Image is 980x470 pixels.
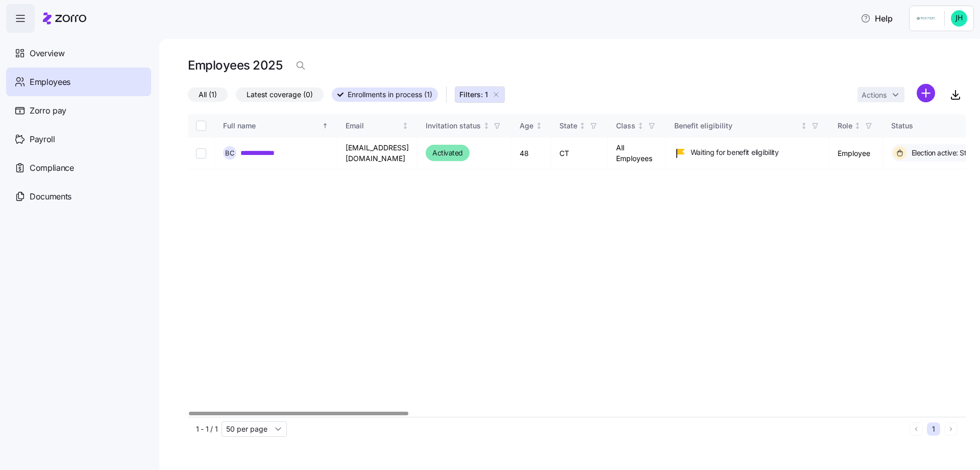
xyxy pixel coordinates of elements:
a: Overview [6,39,151,68]
input: Select all records [196,121,206,131]
button: Help [852,8,901,29]
span: Compliance [30,162,74,174]
span: Latest coverage (0) [247,88,313,101]
th: Invitation statusNot sorted [418,114,511,138]
div: Email [346,120,400,131]
td: Employee [829,138,883,169]
div: State [559,120,577,131]
a: Employees [6,68,151,96]
th: Full nameSorted ascending [215,114,337,138]
div: Not sorted [483,122,490,129]
a: Documents [6,182,151,211]
input: Select record 1 [196,148,206,158]
a: Compliance [6,153,151,182]
span: All (1) [199,88,217,101]
span: Help [861,12,893,25]
div: Invitation status [426,120,481,131]
img: Employer logo [916,12,936,25]
h1: Employees 2025 [188,57,282,73]
div: Benefit eligibility [674,120,799,131]
div: Not sorted [800,122,807,129]
div: Status [891,120,966,131]
span: Payroll [30,133,55,146]
span: B C [225,150,235,156]
td: All Employees [608,138,666,169]
td: [EMAIL_ADDRESS][DOMAIN_NAME] [337,138,418,169]
button: Previous page [910,422,923,436]
td: CT [551,138,608,169]
button: Next page [944,422,958,436]
th: StateNot sorted [551,114,608,138]
th: Benefit eligibilityNot sorted [666,114,829,138]
div: Not sorted [535,122,543,129]
a: Zorro pay [6,96,151,125]
div: Not sorted [579,122,586,129]
div: Not sorted [402,122,409,129]
div: Full name [223,120,320,131]
th: EmailNot sorted [337,114,418,138]
button: Actions [857,87,904,102]
button: Filters: 1 [455,86,505,103]
div: Not sorted [637,122,644,129]
span: Overview [30,47,64,60]
span: Activated [432,147,463,159]
span: Documents [30,190,71,203]
span: Waiting for benefit eligibility [691,147,779,158]
th: AgeNot sorted [511,114,551,138]
span: Actions [862,92,887,99]
span: Filters: 1 [459,89,488,100]
th: ClassNot sorted [608,114,666,138]
span: Employees [30,76,70,88]
td: 48 [511,138,551,169]
th: RoleNot sorted [829,114,883,138]
div: Not sorted [854,122,861,129]
div: Role [838,120,852,131]
a: Payroll [6,125,151,153]
span: Zorro pay [30,104,66,117]
button: 1 [927,422,940,436]
svg: add icon [917,84,935,102]
img: 8c8e6c77ffa765d09eea4464d202a615 [951,10,967,27]
div: Age [520,120,533,131]
div: Sorted ascending [322,122,329,129]
span: 1 - 1 / 1 [196,424,217,434]
div: Class [616,120,635,131]
span: Enrollments in process (1) [348,88,432,101]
